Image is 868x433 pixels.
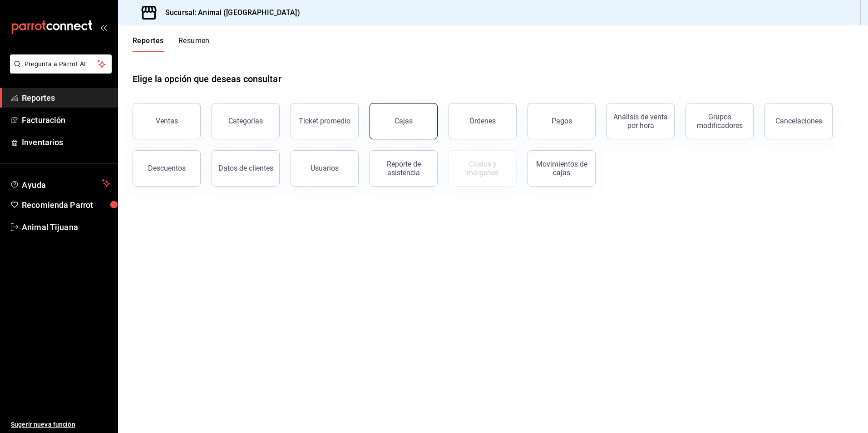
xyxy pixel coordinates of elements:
[218,164,273,172] div: Datos de clientes
[607,103,675,139] button: Análisis de venta por hora
[22,199,110,211] span: Recomienda Parrot
[228,117,263,125] div: Categorías
[454,160,511,177] div: Costos y márgenes
[133,72,281,86] h1: Elige la opción que deseas consultar
[691,113,748,130] div: Grupos modificadores
[11,420,110,429] span: Sugerir nueva función
[156,117,178,125] div: Ventas
[100,24,107,31] button: open_drawer_menu
[395,117,413,125] div: Cajas
[25,59,98,69] span: Pregunta a Parrot AI
[375,160,432,177] div: Reporte de asistencia
[291,150,359,187] button: Usuarios
[22,178,99,189] span: Ayuda
[370,150,438,187] button: Reporte de asistencia
[212,103,280,139] button: Categorías
[528,150,596,187] button: Movimientos de cajas
[370,103,438,139] button: Cajas
[133,36,164,52] button: Reportes
[22,114,110,126] span: Facturación
[178,36,210,52] button: Resumen
[212,150,280,187] button: Datos de clientes
[133,103,201,139] button: Ventas
[10,54,112,74] button: Pregunta a Parrot AI
[158,7,300,18] h3: Sucursal: Animal ([GEOGRAPHIC_DATA])
[449,103,517,139] button: Órdenes
[764,103,833,139] button: Cancelaciones
[775,117,822,125] div: Cancelaciones
[148,164,186,172] div: Descuentos
[133,150,201,187] button: Descuentos
[133,36,210,52] div: navigation tabs
[552,117,572,125] div: Pagos
[22,136,110,148] span: Inventarios
[291,103,359,139] button: Ticket promedio
[528,103,596,139] button: Pagos
[449,150,517,187] button: Contrata inventarios para ver este reporte
[311,164,339,172] div: Usuarios
[22,92,110,104] span: Reportes
[469,117,496,125] div: Órdenes
[612,113,669,130] div: Análisis de venta por hora
[299,117,350,125] div: Ticket promedio
[686,103,754,139] button: Grupos modificadores
[6,66,112,75] a: Pregunta a Parrot AI
[533,160,590,177] div: Movimientos de cajas
[22,221,110,233] span: Animal Tijuana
